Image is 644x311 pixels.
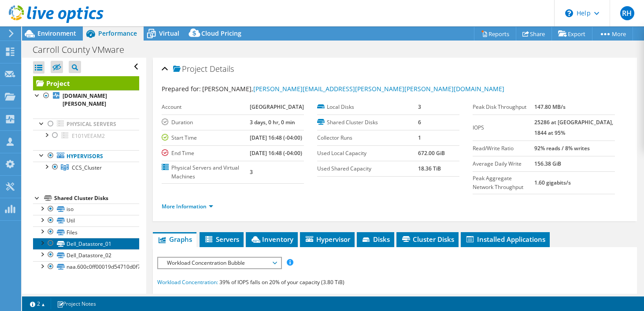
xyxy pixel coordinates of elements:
[33,162,139,173] a: CCS_Cluster
[418,149,445,157] b: 672.00 GiB
[473,159,534,168] label: Average Daily Write
[317,149,418,158] label: Used Local Capacity
[304,235,350,244] span: Hypervisor
[250,103,304,111] b: [GEOGRAPHIC_DATA]
[534,118,613,137] b: 25286 at [GEOGRAPHIC_DATA], 1844 at 95%
[317,164,418,173] label: Used Shared Capacity
[29,45,138,55] h1: Carroll County VMware
[534,144,590,152] b: 92% reads / 8% writes
[317,103,418,111] label: Local Disks
[551,27,592,41] a: Export
[418,165,441,172] b: 18.36 TiB
[418,118,421,126] b: 6
[620,6,634,20] span: RH
[534,103,566,111] b: 147.80 MB/s
[210,63,234,74] span: Details
[33,204,139,215] a: iso
[250,134,302,141] b: [DATE] 16:48 (-04:00)
[565,9,573,17] svg: \n
[516,27,552,41] a: Share
[253,85,504,93] a: [PERSON_NAME][EMAIL_ADDRESS][PERSON_NAME][PERSON_NAME][DOMAIN_NAME]
[202,85,504,93] span: [PERSON_NAME],
[159,29,179,37] span: Virtual
[201,29,241,37] span: Cloud Pricing
[473,103,534,111] label: Peak Disk Throughput
[534,160,561,167] b: 156.38 GiB
[250,149,302,157] b: [DATE] 16:48 (-04:00)
[173,65,207,74] span: Project
[163,258,276,268] span: Workload Concentration Bubble
[33,249,139,261] a: Dell_Datastore_02
[219,278,344,286] span: 39% of IOPS falls on 20% of your capacity (3.80 TiB)
[592,27,633,41] a: More
[401,235,454,244] span: Cluster Disks
[33,130,139,141] a: E101VEEAM2
[33,150,139,162] a: Hypervisors
[162,103,250,111] label: Account
[63,92,107,107] b: [DOMAIN_NAME][PERSON_NAME]
[534,179,571,186] b: 1.60 gigabits/s
[317,133,418,142] label: Collector Runs
[418,134,421,141] b: 1
[72,164,102,171] span: CCS_Cluster
[418,103,421,111] b: 3
[33,118,139,130] a: Physical Servers
[51,298,102,309] a: Project Notes
[33,238,139,249] a: Dell_Datastore_01
[162,149,250,158] label: End Time
[24,298,51,309] a: 2
[204,235,239,244] span: Servers
[162,133,250,142] label: Start Time
[33,76,139,90] a: Project
[474,27,516,41] a: Reports
[361,235,390,244] span: Disks
[250,235,293,244] span: Inventory
[98,29,137,37] span: Performance
[33,261,139,273] a: naa.600c0ff00019d54710d0f75101000000
[33,90,139,110] a: [DOMAIN_NAME][PERSON_NAME]
[162,163,250,181] label: Physical Servers and Virtual Machines
[33,215,139,226] a: Util
[157,235,192,244] span: Graphs
[33,226,139,238] a: Files
[465,235,545,244] span: Installed Applications
[473,123,534,132] label: IOPS
[250,118,295,126] b: 3 days, 0 hr, 0 min
[162,118,250,127] label: Duration
[250,168,253,176] b: 3
[473,144,534,153] label: Read/Write Ratio
[473,174,534,192] label: Peak Aggregate Network Throughput
[162,203,213,210] a: More Information
[162,85,201,93] label: Prepared for:
[72,132,105,140] span: E101VEEAM2
[37,29,76,37] span: Environment
[317,118,418,127] label: Shared Cluster Disks
[54,193,139,204] div: Shared Cluster Disks
[157,278,218,286] span: Workload Concentration:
